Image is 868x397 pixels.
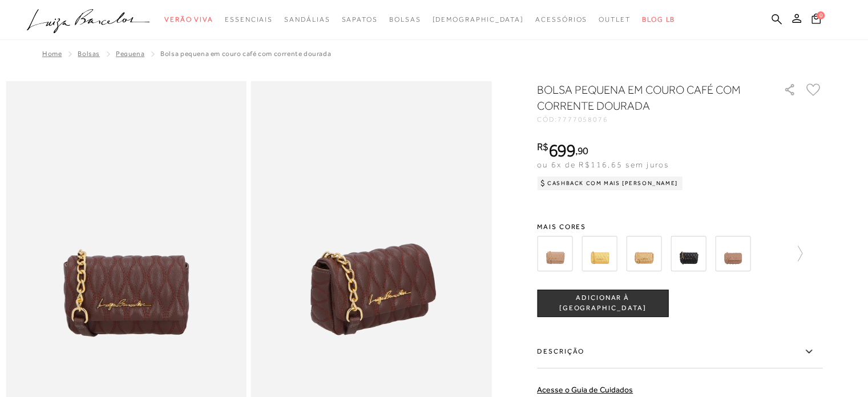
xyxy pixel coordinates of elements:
h1: BOLSA PEQUENA EM COURO CAFÉ COM CORRENTE DOURADA [537,82,751,114]
div: CÓD: [537,116,765,123]
span: [DEMOGRAPHIC_DATA] [432,15,524,23]
span: Essenciais [225,15,273,23]
label: Descrição [537,335,822,368]
a: categoryNavScreenReaderText [389,9,421,30]
i: , [575,146,588,156]
span: 0 [817,11,825,19]
span: ou 6x de R$116,65 sem juros [537,160,669,169]
span: Outlet [599,15,631,23]
a: categoryNavScreenReaderText [164,9,213,30]
span: 7777058076 [558,115,608,123]
a: categoryNavScreenReaderText [225,9,273,30]
button: 0 [808,13,824,28]
a: Home [42,50,62,58]
img: BOLSA EM COURO OURO VELHO COM LOGO METALIZADO LB PEQUENA [626,236,661,271]
img: BOLSA EM COURO DOURADO COM LOGO METALIZADO LB PEQUENA [582,236,617,271]
a: categoryNavScreenReaderText [599,9,631,30]
span: BLOG LB [642,15,675,23]
img: BOLSA EM COURO BEGE COM LOGO METALIZADO LB PEQUENA [537,236,572,271]
i: R$ [537,142,548,152]
span: Bolsas [389,15,421,23]
span: Mais cores [537,223,822,230]
a: categoryNavScreenReaderText [284,9,330,30]
a: Pequena [116,50,144,58]
div: Cashback com Mais [PERSON_NAME] [537,177,683,190]
a: Bolsas [78,50,100,58]
img: BOLSA EM COURO PRETA [671,236,706,271]
span: BOLSA PEQUENA EM COURO CAFÉ COM CORRENTE DOURADA [160,50,331,58]
button: ADICIONAR À [GEOGRAPHIC_DATA] [537,290,668,317]
a: noSubCategoriesText [432,9,524,30]
span: Sandálias [284,15,330,23]
span: Acessórios [535,15,587,23]
span: 699 [548,140,575,161]
span: 90 [578,145,588,157]
a: Acesse o Guia de Cuidados [537,385,633,394]
a: categoryNavScreenReaderText [341,9,377,30]
span: Verão Viva [164,15,213,23]
span: Sapatos [341,15,377,23]
span: ADICIONAR À [GEOGRAPHIC_DATA] [538,293,668,313]
a: BLOG LB [642,9,675,30]
img: Bolsa pequena crossbody camel [715,236,750,271]
a: categoryNavScreenReaderText [535,9,587,30]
